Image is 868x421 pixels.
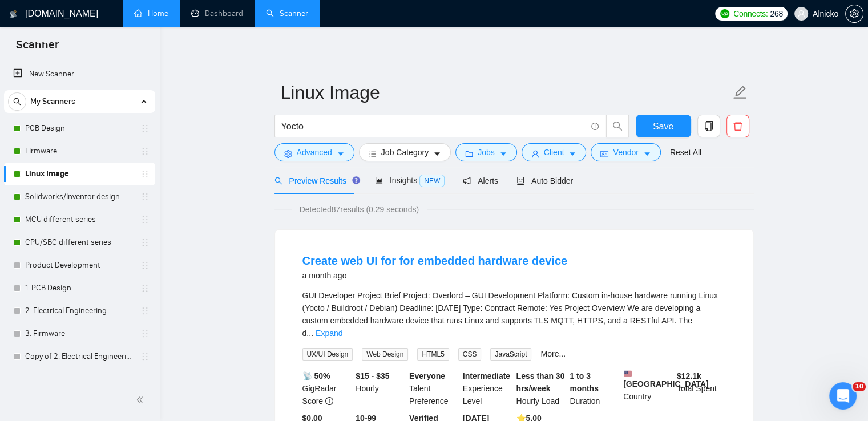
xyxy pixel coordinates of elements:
[25,185,134,208] a: Solidworks/Inventor design
[369,149,377,158] span: bars
[478,146,495,159] span: Jobs
[356,371,389,380] b: $15 - $35
[461,370,514,407] div: Experience Level
[25,163,134,185] a: Linux Image
[677,371,701,380] b: $ 12.1k
[591,123,599,130] span: info-circle
[797,10,805,18] span: user
[697,115,720,137] button: copy
[465,149,473,158] span: folder
[845,9,863,18] a: setting
[302,289,726,339] div: GUI Developer Project Brief Project: Overlord – GUI Development Platform: Custom in-house hardwar...
[337,149,345,158] span: caret-down
[653,119,673,133] span: Save
[490,348,531,361] span: JavaScript
[25,254,134,277] a: Product Development
[25,345,134,368] a: Copy of 2. Electrical Engineering
[9,98,26,106] span: search
[140,284,150,293] span: holder
[25,117,134,140] a: PCB Design
[359,143,451,161] button: barsJob Categorycaret-down
[302,348,353,361] span: UX/UI Design
[191,9,243,18] a: dashboardDashboard
[613,146,638,159] span: Vendor
[846,9,863,18] span: setting
[544,146,564,159] span: Client
[302,269,568,282] div: a month ago
[10,5,18,23] img: logo
[636,115,691,137] button: Save
[284,149,292,158] span: setting
[25,231,134,254] a: CPU/SBC different series
[433,149,441,158] span: caret-down
[25,208,134,231] a: MCU different series
[292,203,427,216] span: Detected 87 results (0.29 seconds)
[845,5,863,23] button: setting
[281,78,730,107] input: Scanner name...
[25,299,134,322] a: 2. Electrical Engineering
[306,329,313,338] span: ...
[516,177,524,185] span: robot
[325,397,333,405] span: info-circle
[25,322,134,345] a: 3. Firmware
[4,90,155,368] li: My Scanners
[463,371,510,380] b: Intermediate
[4,63,155,86] li: New Scanner
[302,371,330,380] b: 📡 50%
[140,329,150,338] span: holder
[643,149,651,158] span: caret-down
[606,115,629,137] button: search
[140,169,150,179] span: holder
[670,146,701,159] a: Reset All
[499,149,507,158] span: caret-down
[567,370,621,407] div: Duration
[540,349,566,358] a: More...
[281,119,586,133] input: Search Freelance Jobs...
[770,7,782,20] span: 268
[134,9,168,18] a: homeHome
[25,140,134,163] a: Firmware
[140,261,150,270] span: holder
[8,92,26,111] button: search
[516,371,565,393] b: Less than 30 hrs/week
[727,121,749,131] span: delete
[514,370,568,407] div: Hourly Load
[274,143,354,161] button: settingAdvancedcaret-down
[720,9,729,18] img: upwork-logo.png
[522,143,587,161] button: userClientcaret-down
[463,177,471,185] span: notification
[568,149,576,158] span: caret-down
[353,370,407,407] div: Hourly
[140,215,150,224] span: holder
[458,348,482,361] span: CSS
[726,115,749,137] button: delete
[621,370,675,407] div: Country
[607,121,628,131] span: search
[140,147,150,156] span: holder
[140,306,150,315] span: holder
[362,348,408,361] span: Web Design
[297,146,332,159] span: Advanced
[591,143,660,161] button: idcardVendorcaret-down
[25,277,134,299] a: 1. PCB Design
[570,371,599,393] b: 1 to 3 months
[853,382,866,391] span: 10
[302,254,568,267] a: Create web UI for for embedded hardware device
[733,7,768,20] span: Connects:
[375,176,445,185] span: Insights
[407,370,461,407] div: Talent Preference
[624,370,632,378] img: 🇺🇸
[409,371,445,380] b: Everyone
[829,382,857,410] iframe: Intercom live chat
[675,370,728,407] div: Total Spent
[266,9,308,18] a: searchScanner
[419,175,445,187] span: NEW
[136,394,147,406] span: double-left
[600,149,608,158] span: idcard
[140,238,150,247] span: holder
[7,37,68,60] span: Scanner
[516,176,573,185] span: Auto Bidder
[351,175,361,185] div: Tooltip anchor
[300,370,354,407] div: GigRadar Score
[623,370,709,388] b: [GEOGRAPHIC_DATA]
